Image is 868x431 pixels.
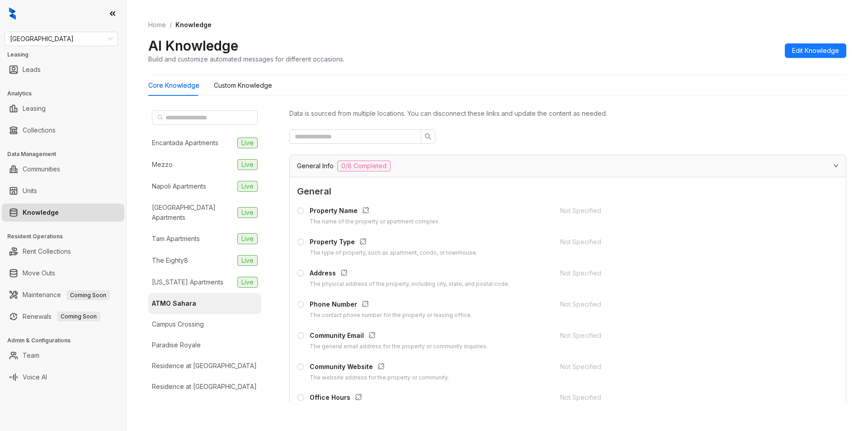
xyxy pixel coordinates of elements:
span: Fairfield [10,32,113,46]
div: Community Email [310,331,488,342]
div: Custom Knowledge [214,81,272,90]
div: The contact phone number for the property or leasing office. [310,311,472,320]
span: General Info [297,161,334,171]
li: Renewals [2,308,124,326]
div: The type of property, such as apartment, condo, or townhouse. [310,249,477,257]
a: Team [23,346,39,365]
h3: Admin & Configurations [7,336,126,345]
span: search [425,133,432,140]
div: Campus Crossing [152,319,204,329]
li: Team [2,346,124,365]
a: RenewalsComing Soon [23,308,100,326]
span: Live [237,233,258,244]
li: Voice AI [2,368,124,386]
li: Leasing [2,99,124,118]
a: Units [23,182,37,200]
a: Move Outs [23,264,55,282]
h3: Leasing [7,51,126,59]
a: Home [146,20,168,30]
div: Property Type [310,237,477,249]
li: Knowledge [2,204,124,222]
div: The website address for the property or community. [310,374,449,382]
div: ATMO Sahara [152,298,196,308]
a: Collections [23,121,56,139]
a: Knowledge [23,204,59,222]
span: Knowledge [175,21,212,28]
div: The physical address of the property, including city, state, and postal code. [310,280,509,289]
span: Edit Knowledge [792,46,839,56]
div: Not Specified [560,393,812,403]
div: Encantada Apartments [152,138,218,148]
div: Paradise Royale [152,340,201,350]
span: expanded [833,163,839,168]
span: search [157,114,164,121]
div: General Info0/8 Completed [290,155,846,177]
a: Leads [23,61,41,79]
div: Residence at [GEOGRAPHIC_DATA] [152,361,257,371]
div: Office Hours [310,393,493,404]
div: Residence at [GEOGRAPHIC_DATA] [152,382,257,392]
div: The name of the property or apartment complex. [310,218,440,226]
span: Live [237,207,258,218]
div: Build and customize automated messages for different occasions. [148,54,344,64]
div: Property Name [310,206,440,218]
div: Not Specified [560,362,812,372]
div: The Eighty8 [152,256,188,265]
h3: Resident Operations [7,232,126,241]
h2: AI Knowledge [148,37,238,54]
span: Live [237,255,258,266]
div: Not Specified [560,268,812,278]
div: Phone Number [310,299,472,311]
li: Rent Collections [2,242,124,260]
div: Not Specified [560,206,812,216]
div: Tam Apartments [152,234,200,244]
li: Units [2,182,124,200]
a: Rent Collections [23,242,71,260]
div: Not Specified [560,331,812,341]
div: Not Specified [560,237,812,247]
button: Edit Knowledge [785,43,846,58]
div: Address [310,268,509,280]
li: Leads [2,61,124,79]
span: General [297,185,839,199]
a: Voice AI [23,368,47,386]
h3: Data Management [7,150,126,158]
span: Live [237,277,258,288]
div: Not Specified [560,299,812,309]
a: Communities [23,160,60,178]
span: Live [237,137,258,148]
div: The general email address for the property or community inquiries. [310,342,488,351]
div: [US_STATE] Apartments [152,277,223,287]
h3: Analytics [7,90,126,98]
div: Napoli Apartments [152,181,206,191]
div: Core Knowledge [148,81,199,90]
li: Move Outs [2,264,124,282]
span: Coming Soon [57,312,100,322]
span: Coming Soon [66,290,110,300]
span: Live [237,181,258,192]
li: Maintenance [2,286,124,304]
img: logo [9,7,16,20]
span: 0/8 Completed [337,161,391,171]
div: Community Website [310,362,449,374]
div: Data is sourced from multiple locations. You can disconnect these links and update the content as... [289,109,846,118]
li: Communities [2,160,124,178]
li: Collections [2,121,124,139]
div: Mezzo [152,160,173,170]
span: Live [237,159,258,170]
a: Leasing [23,99,46,118]
li: / [170,20,172,30]
div: [GEOGRAPHIC_DATA] Apartments [152,203,234,223]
